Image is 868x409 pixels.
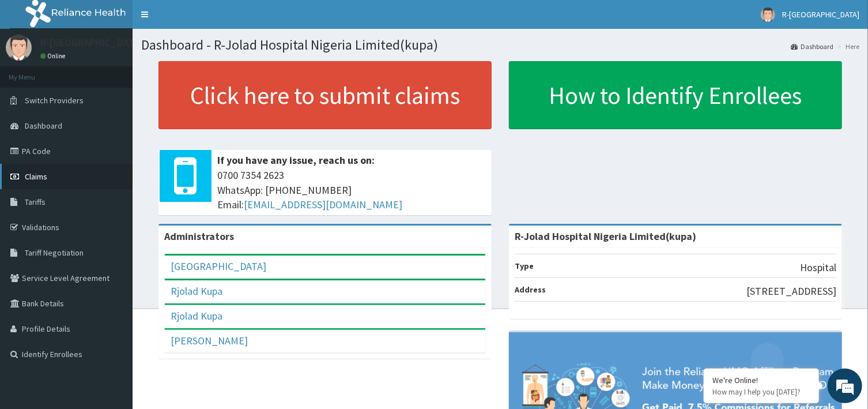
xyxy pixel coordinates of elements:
b: Address [515,284,546,295]
b: Type [515,261,534,271]
p: How may I help you today? [712,387,810,397]
span: R-[GEOGRAPHIC_DATA] [782,9,859,20]
a: Rjolad Kupa [171,284,222,298]
a: Rjolad Kupa [171,309,222,322]
span: Tariff Negotiation [25,247,84,258]
a: [PERSON_NAME] [171,334,248,347]
b: Administrators [164,230,234,243]
p: [STREET_ADDRESS] [746,284,836,299]
div: We're Online! [712,375,810,385]
strong: R-Jolad Hospital Nigeria Limited(kupa) [515,230,696,243]
a: Click here to submit claims [158,61,492,129]
a: [EMAIL_ADDRESS][DOMAIN_NAME] [244,198,402,211]
b: If you have any issue, reach us on: [217,153,375,167]
a: [GEOGRAPHIC_DATA] [171,260,266,273]
span: Switch Providers [25,95,84,106]
li: Here [835,42,859,51]
span: Tariffs [25,197,46,207]
p: Hospital [800,260,836,275]
span: 0700 7354 2623 WhatsApp: [PHONE_NUMBER] Email: [217,168,486,212]
img: User Image [761,7,775,22]
a: Dashboard [791,42,833,51]
a: Online [40,52,68,60]
h1: Dashboard - R-Jolad Hospital Nigeria Limited(kupa) [141,37,859,52]
p: R-[GEOGRAPHIC_DATA] [40,37,144,48]
span: Dashboard [25,121,62,131]
img: User Image [6,35,32,61]
a: How to Identify Enrollees [509,61,842,129]
span: Claims [25,171,47,182]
